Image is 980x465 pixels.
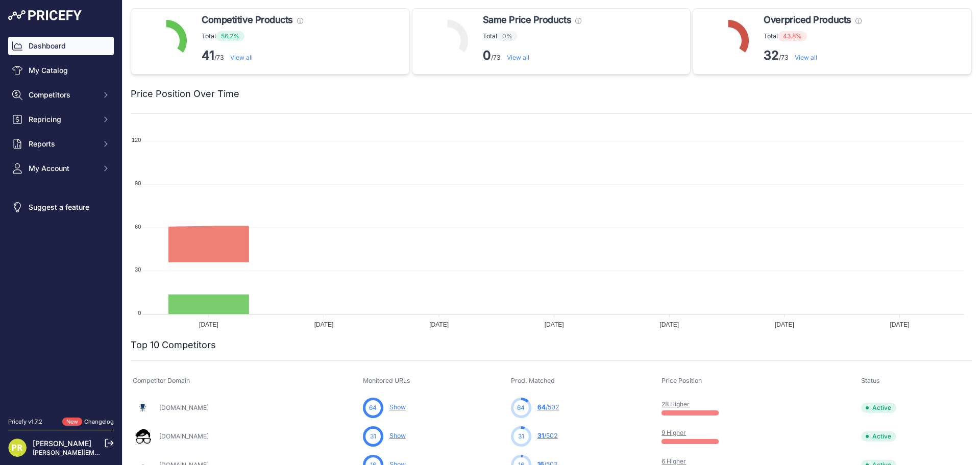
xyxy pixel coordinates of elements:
[8,198,114,216] a: Suggest a feature
[8,159,114,178] button: My Account
[133,377,190,384] span: Competitor Domain
[537,432,558,439] a: 31/502
[159,404,209,411] a: [DOMAIN_NAME]
[389,403,406,411] a: Show
[861,403,896,413] span: Active
[537,403,559,411] a: 64/502
[537,403,546,411] span: 64
[29,90,95,100] span: Competitors
[230,54,253,61] a: View all
[8,37,114,55] a: Dashboard
[483,31,581,41] p: Total
[8,418,42,426] div: Pricefy v1.7.2
[202,31,303,41] p: Total
[389,432,406,439] a: Show
[661,429,686,436] a: 9 Higher
[764,13,851,27] span: Overpriced Products
[8,10,82,20] img: Pricefy Logo
[314,321,334,328] tspan: [DATE]
[483,48,491,63] strong: 0
[429,321,449,328] tspan: [DATE]
[861,431,896,442] span: Active
[517,403,525,412] span: 64
[537,432,544,439] span: 31
[8,37,114,405] nav: Sidebar
[775,321,794,328] tspan: [DATE]
[8,61,114,80] a: My Catalog
[764,47,861,64] p: /73
[8,86,114,104] button: Competitors
[29,114,95,125] span: Repricing
[483,13,571,27] span: Same Price Products
[8,110,114,129] button: Repricing
[135,224,141,230] tspan: 60
[131,87,239,101] h2: Price Position Over Time
[159,432,209,440] a: [DOMAIN_NAME]
[661,400,690,408] a: 28 Higher
[518,432,524,441] span: 31
[370,432,376,441] span: 31
[764,48,779,63] strong: 32
[363,377,410,384] span: Monitored URLs
[8,135,114,153] button: Reports
[545,321,564,328] tspan: [DATE]
[131,338,216,352] h2: Top 10 Competitors
[135,180,141,186] tspan: 90
[661,377,702,384] span: Price Position
[890,321,910,328] tspan: [DATE]
[33,439,91,448] a: [PERSON_NAME]
[132,137,141,143] tspan: 120
[202,48,214,63] strong: 41
[29,163,95,174] span: My Account
[507,54,529,61] a: View all
[483,47,581,64] p: /73
[778,31,807,41] span: 43.8%
[29,139,95,149] span: Reports
[135,266,141,273] tspan: 30
[661,457,686,465] a: 6 Higher
[202,47,303,64] p: /73
[138,310,141,316] tspan: 0
[202,13,293,27] span: Competitive Products
[764,31,861,41] p: Total
[216,31,244,41] span: 56.2%
[62,418,82,426] span: New
[33,449,190,456] a: [PERSON_NAME][EMAIL_ADDRESS][DOMAIN_NAME]
[497,31,518,41] span: 0%
[659,321,679,328] tspan: [DATE]
[369,403,377,412] span: 64
[84,418,114,425] a: Changelog
[795,54,817,61] a: View all
[511,377,555,384] span: Prod. Matched
[861,377,880,384] span: Status
[199,321,218,328] tspan: [DATE]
